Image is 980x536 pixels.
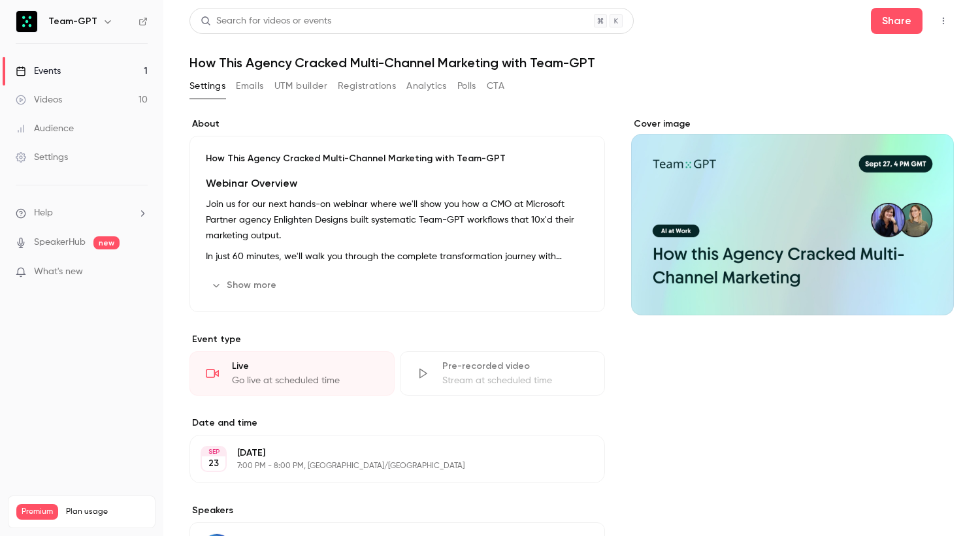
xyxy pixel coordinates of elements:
span: Plan usage [66,507,147,517]
label: Speakers [189,504,605,517]
div: Live [232,360,378,373]
button: Show more [206,275,284,296]
a: SpeakerHub [34,236,86,249]
div: Pre-recorded video [442,360,589,373]
li: help-dropdown-opener [16,206,148,220]
img: Team-GPT [16,11,37,32]
div: Pre-recorded videoStream at scheduled time [400,351,605,396]
div: LiveGo live at scheduled time [189,351,395,396]
div: SEP [202,447,225,456]
p: How This Agency Cracked Multi-Channel Marketing with Team-GPT [206,152,589,165]
p: Join us for our next hands-on webinar where we'll show you how a CMO at Microsoft Partner agency ... [206,197,589,244]
h2: Webinar Overview [206,176,589,191]
h1: How This Agency Cracked Multi-Channel Marketing with Team-GPT [189,55,954,71]
div: Stream at scheduled time [442,374,589,387]
label: Cover image [631,118,954,131]
p: [DATE] [237,447,536,460]
p: 7:00 PM - 8:00 PM, [GEOGRAPHIC_DATA]/[GEOGRAPHIC_DATA] [237,461,536,471]
iframe: Noticeable Trigger [132,266,148,278]
button: Share [871,8,923,34]
span: Help [34,206,53,220]
button: Analytics [406,76,447,97]
p: Event type [189,333,605,346]
div: Search for videos or events [201,14,331,28]
section: Cover image [631,118,954,315]
span: What's new [34,265,83,279]
div: Events [16,65,61,78]
div: Audience [16,122,74,135]
label: About [189,118,605,131]
h6: Team-GPT [48,15,97,28]
div: Go live at scheduled time [232,374,378,387]
button: Registrations [338,76,396,97]
button: CTA [487,76,504,97]
span: Premium [16,504,58,520]
span: new [93,236,120,249]
button: Emails [236,76,263,97]
div: Videos [16,93,62,106]
button: Settings [189,76,225,97]
p: In just 60 minutes, we'll walk you through the complete transformation journey with [PERSON_NAME]... [206,249,589,264]
button: Polls [457,76,476,97]
button: UTM builder [274,76,327,97]
p: 23 [208,457,219,470]
label: Date and time [189,417,605,430]
div: Settings [16,151,68,164]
